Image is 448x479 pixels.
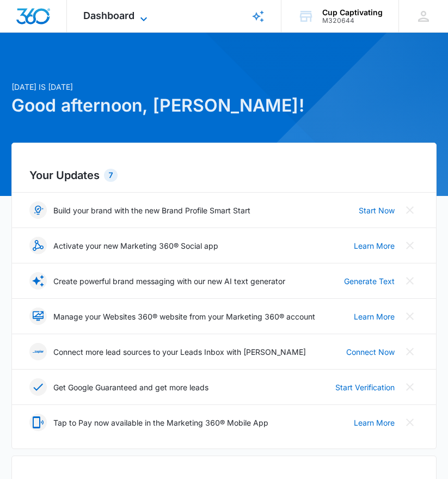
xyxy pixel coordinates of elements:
a: Connect Now [346,346,395,358]
p: Create powerful brand messaging with our new AI text generator [53,275,285,287]
a: Learn More [354,311,395,322]
a: Learn More [354,240,395,251]
button: Close [401,272,419,290]
p: [DATE] is [DATE] [11,81,437,93]
p: Manage your Websites 360® website from your Marketing 360® account [53,311,315,322]
p: Connect more lead sources to your Leads Inbox with [PERSON_NAME] [53,346,306,358]
p: Activate your new Marketing 360® Social app [53,240,218,251]
button: Close [401,237,419,254]
a: Start Verification [335,382,395,393]
button: Close [401,343,419,360]
button: Close [401,308,419,325]
div: 7 [104,169,118,182]
a: Generate Text [344,275,395,287]
p: Build your brand with the new Brand Profile Smart Start [53,205,250,216]
button: Close [401,378,419,396]
h1: Good afternoon, [PERSON_NAME]! [11,93,437,119]
p: Get Google Guaranteed and get more leads [53,382,208,393]
h2: Your Updates [29,167,419,183]
div: account name [322,8,383,17]
div: account id [322,17,383,24]
button: Close [401,201,419,219]
p: Tap to Pay now available in the Marketing 360® Mobile App [53,417,268,428]
button: Close [401,414,419,431]
a: Start Now [359,205,395,216]
a: Learn More [354,417,395,428]
span: Dashboard [83,10,134,21]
